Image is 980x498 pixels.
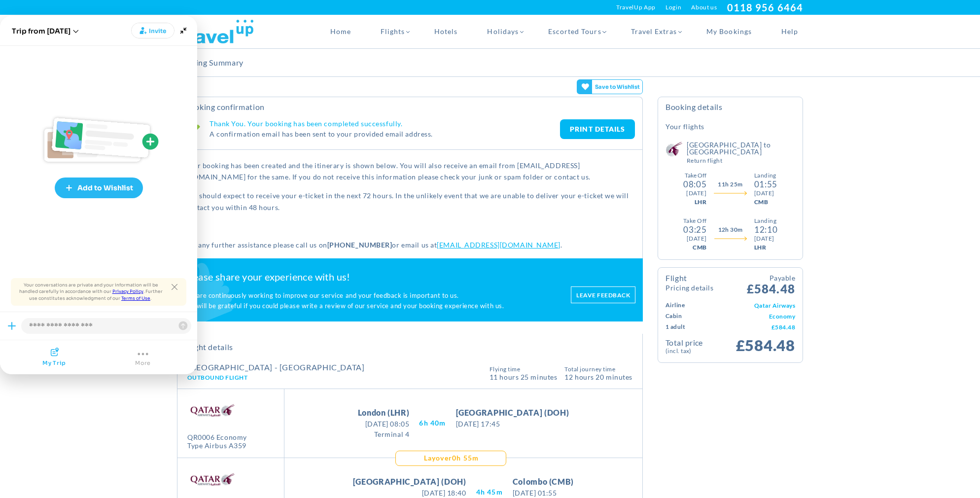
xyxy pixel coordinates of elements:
[421,452,479,464] div: 0H 55M
[767,15,803,48] a: Help
[754,171,777,180] div: Landing
[754,225,777,234] div: 12:10
[456,407,569,419] span: [GEOGRAPHIC_DATA] (DOH)
[358,429,410,439] span: Terminal 4
[187,396,237,425] img: QR.png
[665,321,708,332] td: 1 Adult
[571,286,635,303] a: Leave feedback
[683,225,706,234] div: 03:25
[184,290,561,312] p: We are continuously working to improve our service and your feedback is important to us. We will ...
[616,15,692,48] a: Travel Extras
[177,49,244,76] h2: Booking Summary
[708,311,795,321] td: Economy
[187,442,247,450] div: Type Airbus A359
[754,243,777,252] div: LHR
[687,158,795,164] small: Return Flight
[727,1,803,13] a: 0118 956 6464
[665,311,708,321] td: Cabin
[665,122,704,132] h5: Your Flights
[683,180,706,189] div: 08:05
[683,216,707,225] div: Take Off
[718,225,743,234] span: 12h 30m
[187,433,247,442] div: QR0006 Economy
[437,241,560,249] a: [EMAIL_ADDRESS][DOMAIN_NAME]
[472,15,533,48] a: Holidays
[185,190,635,213] p: You should expect to receive your e-ticket in the next 72 hours. In the unlikely event that we ar...
[736,336,795,355] span: £584.48
[187,363,365,371] h4: [GEOGRAPHIC_DATA] - [GEOGRAPHIC_DATA]
[185,342,635,352] h2: Flight Details
[687,142,795,164] h5: [GEOGRAPHIC_DATA] to [GEOGRAPHIC_DATA]
[754,189,777,198] div: [DATE]
[686,189,706,198] div: [DATE]
[754,234,777,243] div: [DATE]
[665,347,731,355] small: (Incl. Tax)
[533,15,616,48] a: Escorted Tours
[187,465,237,494] img: QR.png
[692,15,767,48] a: My Bookings
[754,216,777,225] div: Landing
[420,15,472,48] a: Hotels
[665,300,708,311] td: Airline
[754,180,777,189] div: 01:55
[424,452,452,464] span: Layover
[577,79,643,94] gamitee-button: Get your friends' opinions
[315,15,366,48] a: Home
[513,476,574,488] span: Colombo (CMB)
[358,407,410,419] span: London (LHR)
[419,417,446,429] span: 6H 40M
[353,488,466,498] span: [DATE] 18:40
[665,274,713,291] h4: Flight
[695,198,706,207] div: LHR
[327,241,392,249] strong: [PHONE_NUMBER]
[665,337,731,355] td: Total Price
[490,372,558,381] span: 11 Hours 25 Minutes
[513,488,574,498] span: [DATE] 01:55
[366,15,420,48] a: Flights
[187,374,247,381] span: Outbound Flight
[708,321,795,332] td: £584.48
[693,243,706,252] div: CMB
[210,119,560,128] h4: Thank You. Your booking has been completed successfully.
[353,476,466,488] span: [GEOGRAPHIC_DATA] (DOH)
[184,271,561,283] h2: Please share your experience with us!
[718,180,742,189] span: 11h 25m
[185,160,635,183] p: Your booking has been created and the itinerary is shown below. You will also receive an email fr...
[665,285,713,291] small: Pricing Details
[185,102,635,112] h2: Booking Confirmation
[747,273,795,295] span: £584.48
[747,273,795,283] small: Payable
[456,419,569,429] span: [DATE] 17:45
[358,419,410,429] span: [DATE] 08:05
[210,128,560,140] p: A confirmation email has been sent to your provided email address.
[564,366,632,372] span: Total Journey Time
[476,486,503,498] span: 4H 45M
[685,171,706,180] div: Take Off
[665,102,795,119] h4: Booking Details
[490,366,558,372] span: Flying Time
[185,239,635,250] p: For any further assistance please call us on or email us at .
[664,142,684,156] img: Qatar Airways
[560,119,635,139] a: PRINT DETAILS
[754,198,777,207] div: CMB
[687,234,707,243] div: [DATE]
[564,372,632,381] span: 12 hours 20 Minutes
[708,300,795,311] td: Qatar Airways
